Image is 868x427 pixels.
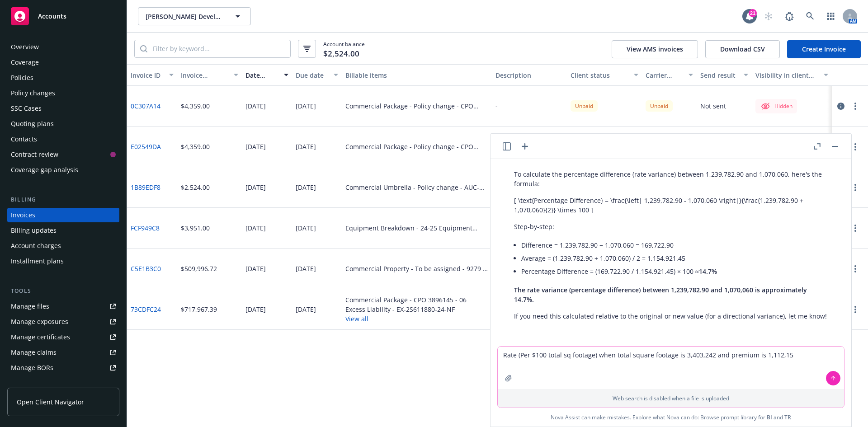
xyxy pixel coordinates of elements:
div: 21 [749,9,757,17]
a: Search [801,7,819,25]
div: Manage BORs [11,361,53,375]
div: Account charges [11,239,61,253]
a: 73CDFC24 [131,305,161,314]
div: Not sent [700,101,726,111]
span: [PERSON_NAME] Development Company LLC [146,12,224,21]
div: Manage files [11,299,49,314]
div: Unpaid [571,100,598,112]
div: Invoice amount [181,70,229,80]
div: [DATE] [245,142,266,151]
div: Billing [7,195,119,204]
input: Filter by keyword... [147,40,290,57]
button: Send result [697,64,752,86]
a: 1B89EDF8 [131,183,160,192]
div: Manage certificates [11,330,70,344]
div: [DATE] [245,305,266,314]
div: Policies [11,70,33,85]
div: Billing updates [11,223,57,238]
div: Visibility in client dash [755,70,818,80]
div: Billable items [345,70,488,80]
a: E02549DA [131,142,161,151]
svg: Search [140,45,147,52]
li: Percentage Difference = (169,722.90 / 1,154,921.45) × 100 ≈ [521,265,828,278]
div: Due date [296,70,329,80]
div: Policy changes [11,86,55,100]
div: [DATE] [245,264,266,273]
a: Manage exposures [7,314,119,329]
p: [ \text{Percentage Difference} = \frac{\left| 1,239,782.90 - 1,070,060 \right|}{\frac{1,239,782.9... [514,196,828,215]
a: TR [784,413,791,421]
div: Send result [700,70,738,80]
div: $3,951.00 [181,223,210,233]
button: Carrier status [642,64,697,86]
button: View AMS invoices [612,40,698,58]
a: Contacts [7,132,119,146]
a: Manage certificates [7,330,119,344]
div: Equipment Breakdown - 24-25 Equipment Breakdown - YB2-L9L-479103-014 [345,223,488,233]
div: Commercial Property - To be assigned - 9279 - [PERSON_NAME] Development Company LLC - [DATE] 1727... [345,264,488,273]
div: Quoting plans [11,117,54,131]
a: BI [767,413,772,421]
p: Step-by-step: [514,222,828,231]
div: [DATE] [296,101,316,111]
button: Billable items [342,64,492,86]
button: Invoice amount [177,64,242,86]
button: Visibility in client dash [752,64,832,86]
div: Manage exposures [11,314,68,329]
textarea: Rate (Per $100 total sq footage) when total square footage is 3,403,242 and premium is 1,112,15 [498,347,844,389]
a: Start snowing [759,7,778,25]
span: Accounts [38,13,66,20]
div: $509,996.72 [181,264,217,273]
span: 14.7% [699,267,717,276]
div: Contacts [11,132,37,146]
a: Switch app [822,7,840,25]
a: 0C307A14 [131,101,160,111]
div: Manage claims [11,345,57,360]
div: $4,359.00 [181,101,210,111]
div: [DATE] [296,264,316,273]
button: View all [345,314,467,324]
div: Date issued [245,70,278,80]
a: Coverage [7,55,119,70]
span: The rate variance (percentage difference) between 1,239,782.90 and 1,070,060 is approximately 14.7%. [514,286,807,304]
a: Contract review [7,147,119,162]
button: Description [492,64,567,86]
div: Hidden [760,101,793,112]
div: Commercial Package - Policy change - CPO 3896145 - 06 [345,142,488,151]
a: Account charges [7,239,119,253]
a: Manage claims [7,345,119,360]
p: If you need this calculated relative to the original or new value (for a directional variance), l... [514,311,828,321]
span: Open Client Navigator [17,397,84,407]
a: Create Invoice [787,40,861,58]
div: [DATE] [296,223,316,233]
div: Client status [571,70,628,80]
div: $2,524.00 [181,183,210,192]
button: Invoice ID [127,64,177,86]
div: Coverage gap analysis [11,163,78,177]
a: Summary of insurance [7,376,119,390]
a: Quoting plans [7,117,119,131]
a: Overview [7,40,119,54]
p: To calculate the percentage difference (rate variance) between 1,239,782.90 and 1,070,060, here's... [514,169,828,188]
div: Invoice ID [131,70,164,80]
a: Coverage gap analysis [7,163,119,177]
span: Nova Assist can make mistakes. Explore what Nova can do: Browse prompt library for and [494,408,848,427]
div: Summary of insurance [11,376,80,390]
div: Description [495,70,563,80]
a: Policies [7,70,119,85]
p: Web search is disabled when a file is uploaded [503,394,839,402]
div: Contract review [11,147,58,162]
a: C5E1B3C0 [131,264,161,273]
div: Unpaid [646,100,673,112]
div: Commercial Package - CPO 3896145 - 06 [345,295,467,305]
div: [DATE] [296,142,316,151]
a: Report a Bug [780,7,798,25]
div: [DATE] [245,101,266,111]
li: Difference = 1,239,782.90 − 1,070,060 = 169,722.90 [521,239,828,252]
div: Invoices [11,208,35,222]
div: $717,967.39 [181,305,217,314]
div: Installment plans [11,254,64,268]
a: Manage files [7,299,119,314]
button: Download CSV [705,40,780,58]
